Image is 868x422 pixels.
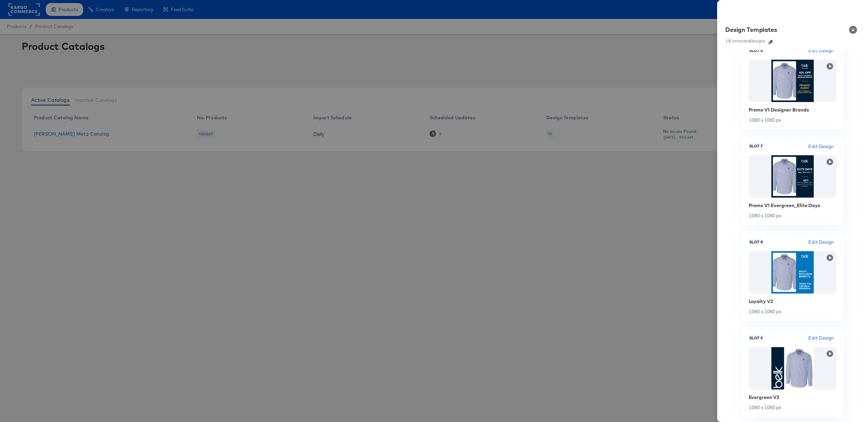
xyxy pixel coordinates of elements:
div: 1080 x 1080 px [749,118,837,122]
div: Loyalty V2 [749,299,837,304]
button: Edit Design [806,143,836,150]
div: 1080 x 1080 px [749,405,837,410]
span: Slot 6 [749,48,763,54]
span: Edit Design [808,334,834,342]
div: Design Templates [725,26,777,34]
span: Edit Design [808,47,834,55]
div: 13 Connected Designs [725,39,766,43]
span: Slot 8 [749,240,764,245]
div: Evergreen V3 [749,395,837,400]
button: Edit Design [806,47,836,55]
div: Promo V1 Evergreen_Elite Days [749,203,837,208]
div: 1080 x 1080 px [749,213,837,218]
span: Edit Design [808,238,834,246]
div: 1080 x 1080 px [749,309,837,314]
button: Edit Design [806,238,836,246]
div: Promo V1 Designer Brands [749,107,837,113]
span: Slot 7 [749,144,763,149]
span: Edit Design [808,143,834,150]
button: Edit Design [806,334,836,342]
span: Slot 9 [749,336,763,341]
button: Close [845,20,864,39]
